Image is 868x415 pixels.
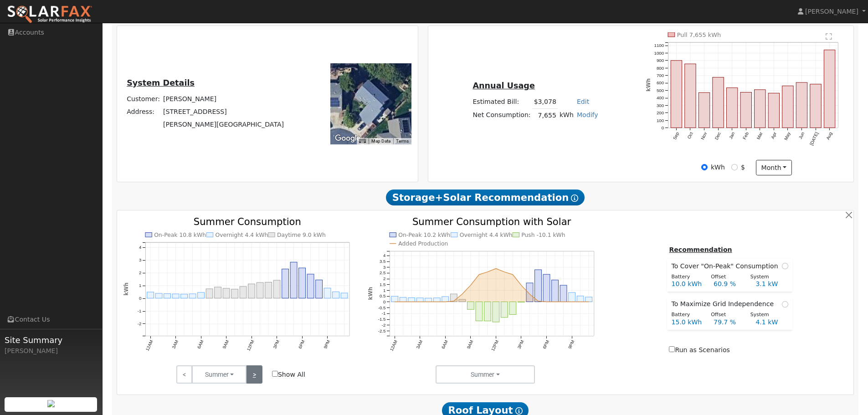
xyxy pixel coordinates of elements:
[137,321,141,326] text: -2
[826,33,832,40] text: 
[769,93,780,128] rect: onclick=""
[462,293,463,295] circle: onclick=""
[558,108,575,122] td: kWh
[532,108,558,122] td: 7,655
[383,264,385,269] text: 3
[532,96,558,109] td: $3,078
[47,400,55,407] img: retrieve
[824,50,835,128] rect: onclick=""
[378,317,386,322] text: -1.5
[380,259,385,264] text: 3.5
[383,253,386,258] text: 4
[5,334,98,346] span: Site Summary
[554,301,556,302] circle: onclick=""
[657,73,664,78] text: 700
[700,131,708,141] text: Nov
[453,300,455,302] circle: onclick=""
[577,111,598,118] a: Modify
[147,292,154,298] rect: onclick=""
[246,365,262,384] a: >
[751,318,793,327] div: 4.1 kW
[265,282,272,298] rect: onclick=""
[272,371,278,377] input: Show All
[745,273,785,281] div: System
[240,287,247,298] rect: onclick=""
[125,92,162,105] td: Customer:
[172,294,179,298] rect: onclick=""
[529,293,531,295] circle: onclick=""
[419,301,421,302] circle: onclick=""
[442,297,449,302] rect: onclick=""
[809,131,820,146] text: [DATE]
[657,88,664,93] text: 500
[139,283,141,288] text: 1
[137,308,141,313] text: -1
[380,282,385,287] text: 1.5
[495,267,497,269] circle: onclick=""
[333,133,363,144] a: Open this area in Google Maps (opens a new window)
[552,280,559,302] rect: onclick=""
[155,293,162,298] rect: onclick=""
[770,131,778,140] text: Apr
[139,245,142,250] text: 4
[5,346,98,356] div: [PERSON_NAME]
[577,296,584,302] rect: onclick=""
[383,276,385,281] text: 2
[740,92,751,128] rect: onclick=""
[471,108,532,122] td: Net Consumption:
[580,301,581,302] circle: onclick=""
[798,131,806,140] text: Jun
[512,273,514,275] circle: onclick=""
[257,282,263,298] rect: onclick=""
[389,339,399,351] text: 12AM
[466,339,474,349] text: 9AM
[383,287,385,292] text: 1
[7,5,92,24] img: SolarFax
[699,92,710,128] rect: onclick=""
[671,299,777,309] span: To Maximize Grid Independence
[487,271,488,273] circle: onclick=""
[657,103,664,108] text: 300
[299,268,306,298] rect: onclick=""
[380,270,385,275] text: 2.5
[669,246,732,253] u: Recommendation
[711,163,725,172] label: kWh
[677,31,721,38] text: Pull 7,655 kWh
[657,95,664,100] text: 400
[323,339,331,349] text: 9PM
[709,279,750,289] div: 60.9 %
[428,301,430,302] circle: onclick=""
[667,311,706,319] div: Battery
[810,84,821,128] rect: onclick=""
[164,293,170,298] rect: onclick=""
[371,138,390,144] button: Map Data
[123,282,129,296] text: kWh
[471,96,532,109] td: Estimated Bill:
[445,301,447,302] circle: onclick=""
[127,78,195,87] u: System Details
[671,61,682,128] rect: onclick=""
[290,262,297,298] rect: onclick=""
[728,131,736,140] text: Jan
[386,190,585,206] span: Storage+Solar Recommendation
[571,301,573,302] circle: onclick=""
[687,131,694,140] text: Oct
[517,339,525,349] text: 3PM
[654,51,664,56] text: 1000
[415,339,423,349] text: 3AM
[490,339,500,351] text: 12PM
[378,328,386,333] text: -2.5
[417,297,424,302] rect: onclick=""
[657,118,664,123] text: 100
[671,261,781,271] span: To Cover "On-Peak" Consumption
[144,339,154,351] text: 12AM
[436,365,535,384] button: Summer
[542,339,550,349] text: 6PM
[139,270,141,275] text: 2
[154,232,206,238] text: On-Peak 10.8 kWh
[333,292,339,298] rect: onclick=""
[378,305,386,310] text: -0.5
[272,339,280,349] text: 3PM
[522,232,565,238] text: Push -10.1 kWh
[571,195,578,202] i: Show Help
